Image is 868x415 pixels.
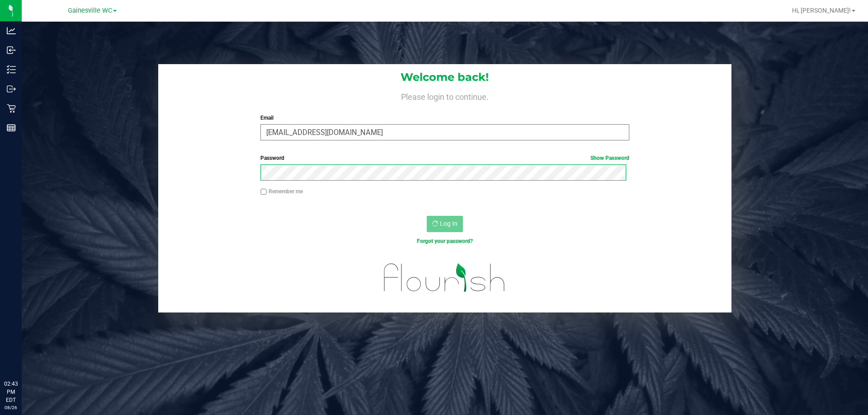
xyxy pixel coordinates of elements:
[68,7,112,14] span: Gainesville WC
[260,189,267,195] input: Remember me
[590,155,629,161] a: Show Password
[158,90,731,101] h4: Please login to continue.
[260,114,629,122] label: Email
[427,216,463,232] button: Log In
[440,220,458,227] span: Log In
[260,187,303,196] label: Remember me
[7,26,16,35] inline-svg: Analytics
[7,123,16,132] inline-svg: Reports
[7,104,16,113] inline-svg: Retail
[417,238,473,244] a: Forgot your password?
[7,84,16,93] inline-svg: Outbound
[792,7,851,14] span: Hi, [PERSON_NAME]!
[260,155,284,161] span: Password
[158,71,731,83] h1: Welcome back!
[7,65,16,74] inline-svg: Inventory
[373,255,516,301] img: flourish_logo.svg
[7,46,16,55] inline-svg: Inbound
[4,404,18,411] p: 08/26
[4,380,18,404] p: 02:43 PM EDT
